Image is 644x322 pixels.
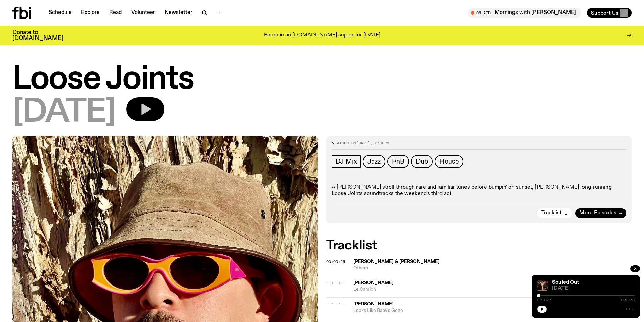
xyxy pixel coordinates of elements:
[591,10,618,16] span: Support Us
[356,140,370,146] span: [DATE]
[12,64,632,95] h1: Loose Joints
[620,298,635,302] span: 1:59:58
[77,8,104,18] a: Explore
[353,280,394,285] span: [PERSON_NAME]
[45,8,76,18] a: Schedule
[541,210,562,216] span: Tracklist
[370,140,389,146] span: , 3:00pm
[353,286,632,293] span: Le Camion
[392,158,404,165] span: RnB
[332,155,361,168] a: DJ Mix
[353,307,632,314] span: Looks Like Baby's Gone
[579,210,616,216] span: More Episodes
[337,140,356,146] span: Aired on
[435,155,463,168] a: House
[387,155,409,168] a: RnB
[105,8,126,18] a: Read
[326,259,345,264] span: 00:03:25
[326,240,632,252] h2: Tracklist
[587,8,632,18] button: Support Us
[353,302,394,306] span: [PERSON_NAME]
[332,184,627,197] p: A [PERSON_NAME] stroll through rare and familiar tunes before bumpin' on sunset, [PERSON_NAME] lo...
[264,32,380,39] p: Become an [DOMAIN_NAME] supporter [DATE]
[537,208,572,218] button: Tracklist
[353,259,440,264] span: [PERSON_NAME] & [PERSON_NAME]
[326,260,345,264] button: 00:03:25
[353,265,632,271] span: Others
[575,208,626,218] a: More Episodes
[439,158,459,165] span: House
[161,8,196,18] a: Newsletter
[552,286,635,291] span: [DATE]
[12,30,63,41] h3: Donate to [DOMAIN_NAME]
[552,280,579,285] a: Souled Out
[12,97,116,128] span: [DATE]
[537,298,551,302] span: 0:01:37
[326,301,345,307] span: --:--:--
[127,8,159,18] a: Volunteer
[363,155,385,168] a: Jazz
[367,158,380,165] span: Jazz
[468,8,581,18] button: On AirMornings with [PERSON_NAME]
[416,158,428,165] span: Dub
[336,158,357,165] span: DJ Mix
[326,280,345,286] span: --:--:--
[411,155,433,168] a: Dub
